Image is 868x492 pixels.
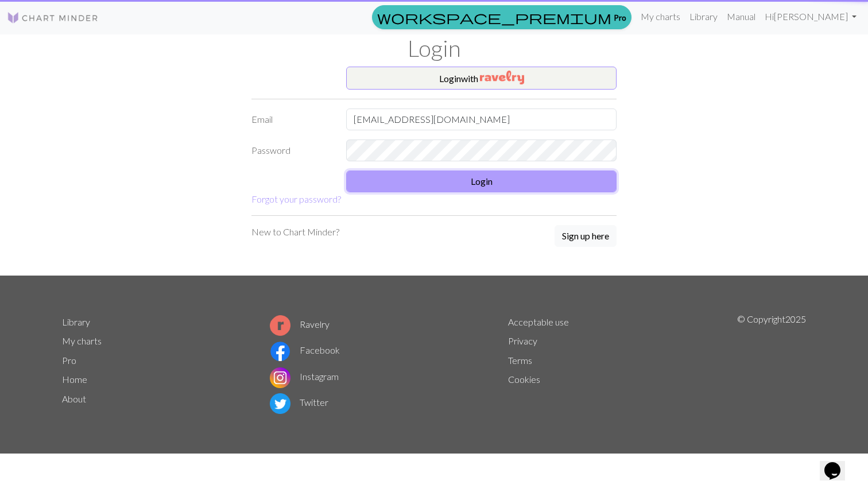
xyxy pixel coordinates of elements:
a: Library [685,5,722,28]
a: Forgot your password? [251,193,341,204]
span: workspace_premium [377,9,611,25]
a: Twitter [270,397,328,408]
img: Logo [7,11,99,25]
a: My charts [636,5,685,28]
a: Library [62,316,90,327]
a: Cookies [508,374,540,385]
a: Ravelry [270,319,330,330]
a: Terms [508,355,532,366]
img: Twitter logo [270,393,290,414]
p: New to Chart Minder? [251,225,339,239]
img: Ravelry logo [270,315,290,336]
a: Pro [62,355,76,366]
a: My charts [62,335,102,346]
p: © Copyright 2025 [737,312,806,417]
iframe: chat widget [820,446,857,481]
a: Instagram [270,371,339,382]
label: Password [245,140,339,161]
a: Manual [722,5,760,28]
a: Pro [372,5,631,29]
a: Privacy [508,335,537,346]
img: Instagram logo [270,367,290,388]
img: Facebook logo [270,341,290,362]
button: Sign up here [555,225,617,247]
a: Facebook [270,344,340,355]
a: About [62,393,86,404]
label: Email [245,109,339,130]
a: Sign up here [555,225,617,248]
h1: Login [55,34,813,62]
a: Home [62,374,87,385]
a: Acceptable use [508,316,569,327]
button: Login [346,171,617,192]
button: Loginwith [346,67,617,90]
a: Hi[PERSON_NAME] [760,5,861,28]
img: Ravelry [480,71,524,84]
